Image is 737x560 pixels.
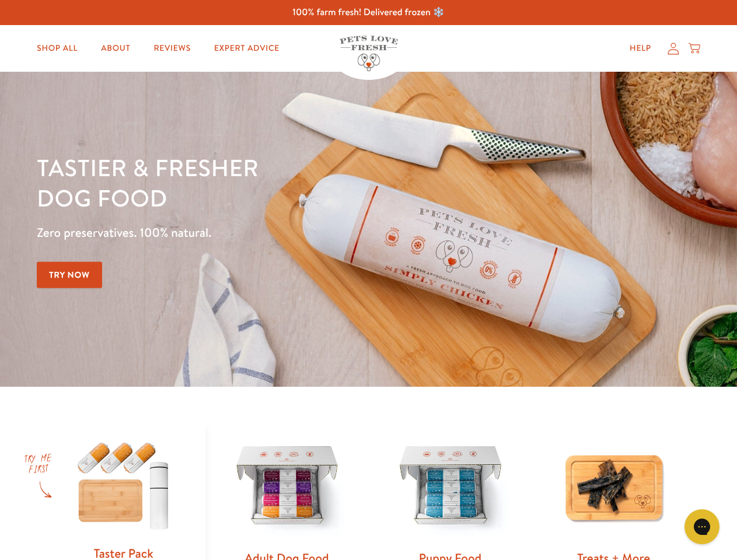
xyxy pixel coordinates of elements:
[27,37,87,60] a: Shop All
[37,152,479,213] h1: Tastier & fresher dog food
[92,37,139,60] a: About
[37,222,479,243] p: Zero preservatives. 100% natural.
[205,37,289,60] a: Expert Advice
[679,505,725,548] iframe: Gorgias live chat messenger
[620,37,661,60] a: Help
[144,37,200,60] a: Reviews
[37,262,102,288] a: Try Now
[340,36,398,71] img: Pets Love Fresh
